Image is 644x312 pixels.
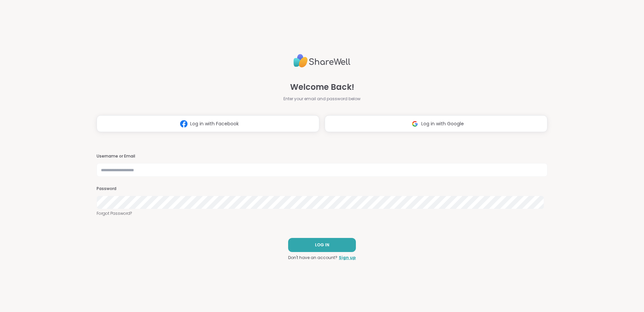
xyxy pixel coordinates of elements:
img: ShareWell Logo [293,51,351,70]
button: LOG IN [288,238,356,252]
button: Log in with Facebook [97,115,319,132]
h3: Username or Email [97,153,547,159]
span: Welcome Back! [290,81,354,93]
button: Log in with Google [325,115,547,132]
span: LOG IN [315,242,329,248]
span: Log in with Google [421,120,464,127]
img: ShareWell Logomark [409,118,421,130]
img: ShareWell Logomark [177,118,190,130]
a: Forgot Password? [97,210,547,216]
span: Log in with Facebook [190,120,239,127]
a: Sign up [339,255,356,261]
h3: Password [97,186,547,192]
span: Enter your email and password below [283,96,361,102]
span: Don't have an account? [288,255,337,261]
